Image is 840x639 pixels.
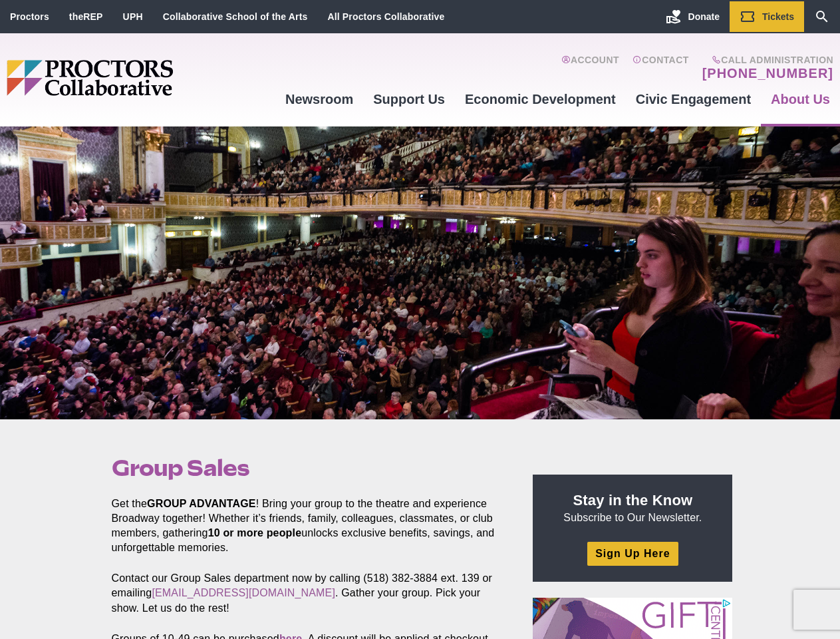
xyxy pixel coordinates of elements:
[69,11,103,22] a: theREP
[112,571,503,615] p: Contact our Group Sales department now by calling (518) 382-3884 ext. 139 or emailing . Gather yo...
[632,55,689,81] a: Contact
[208,527,302,538] strong: 10 or more people
[327,11,444,22] a: All Proctors Collaborative
[804,1,840,32] a: Search
[455,81,626,117] a: Economic Development
[761,81,840,117] a: About Us
[112,497,503,555] p: Get the ! Bring your group to the theatre and experience Broadway together! Whether it’s friends,...
[698,55,833,65] span: Call Administration
[363,81,455,117] a: Support Us
[7,60,275,96] img: Proctors logo
[730,1,804,32] a: Tickets
[626,81,761,117] a: Civic Engagement
[573,492,693,509] strong: Stay in the Know
[163,11,308,22] a: Collaborative School of the Arts
[275,81,363,117] a: Newsroom
[656,1,730,32] a: Donate
[112,455,503,481] h1: Group Sales
[123,11,143,22] a: UPH
[762,11,794,22] span: Tickets
[702,65,833,81] a: [PHONE_NUMBER]
[147,498,256,509] strong: GROUP ADVANTAGE
[688,11,720,22] span: Donate
[10,11,49,22] a: Proctors
[152,587,335,598] a: [EMAIL_ADDRESS][DOMAIN_NAME]
[587,542,678,565] a: Sign Up Here
[549,491,716,525] p: Subscribe to Our Newsletter.
[561,55,619,81] a: Account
